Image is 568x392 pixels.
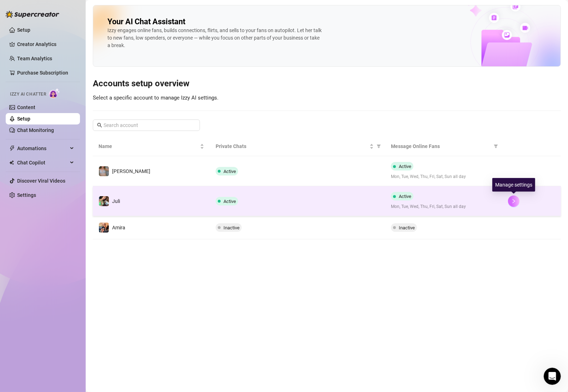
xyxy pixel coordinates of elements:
[93,137,210,156] th: Name
[391,173,497,180] span: Mon, Tue, Wed, Thu, Fri, Sat, Sun all day
[99,142,198,150] span: Name
[99,166,109,176] img: Isabella
[377,144,381,148] span: filter
[223,199,236,204] span: Active
[107,17,185,27] h2: Your AI Chat Assistant
[391,142,491,150] span: Message Online Fans
[375,141,382,152] span: filter
[511,199,516,204] span: right
[99,223,109,233] img: Amira
[494,144,498,148] span: filter
[17,127,54,133] a: Chat Monitoring
[17,143,68,154] span: Automations
[17,105,35,110] a: Content
[9,146,15,151] span: thunderbolt
[391,203,497,210] span: Mon, Tue, Wed, Thu, Fri, Sat, Sun all day
[107,27,322,49] div: Izzy engages online fans, builds connections, flirts, and sells to your fans on autopilot. Let he...
[399,194,411,199] span: Active
[10,91,46,98] span: Izzy AI Chatter
[104,121,190,129] input: Search account
[17,39,74,50] a: Creator Analytics
[93,78,561,90] h3: Accounts setup overview
[492,141,499,152] span: filter
[17,27,30,33] a: Setup
[216,142,368,150] span: Private Chats
[508,195,519,207] button: right
[17,157,68,168] span: Chat Copilot
[112,168,150,174] span: [PERSON_NAME]
[99,196,109,206] img: Juli
[544,368,561,385] iframe: Intercom live chat
[49,88,60,98] img: AI Chatter
[492,178,535,192] div: Manage settings
[223,225,240,230] span: Inactive
[112,198,120,204] span: Juli
[17,70,68,76] a: Purchase Subscription
[9,160,14,165] img: Chat Copilot
[210,137,386,156] th: Private Chats
[6,11,59,18] img: logo-BBDzfeDw.svg
[17,178,65,184] a: Discover Viral Videos
[93,95,218,101] span: Select a specific account to manage Izzy AI settings.
[112,225,125,230] span: Amira
[399,225,415,230] span: Inactive
[97,123,102,128] span: search
[399,164,411,169] span: Active
[223,169,236,174] span: Active
[17,116,30,122] a: Setup
[17,56,52,61] a: Team Analytics
[17,192,36,198] a: Settings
